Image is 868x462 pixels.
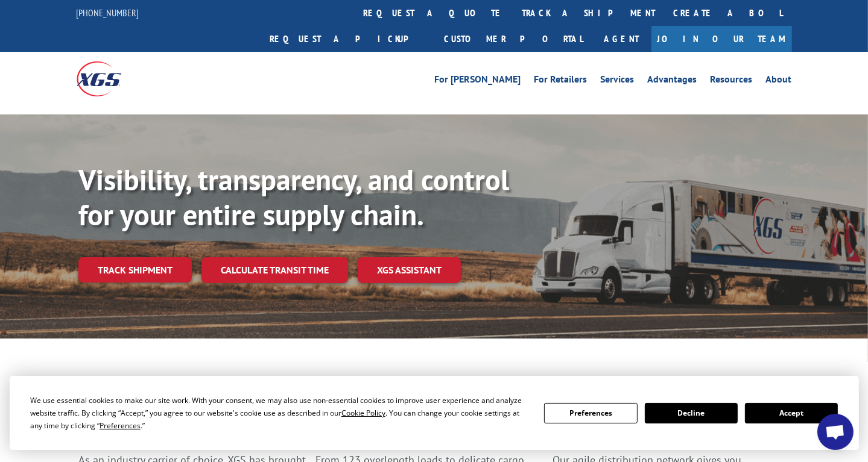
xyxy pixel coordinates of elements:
button: Preferences [544,403,637,423]
a: Agent [592,26,651,52]
a: XGS ASSISTANT [358,257,461,283]
a: For [PERSON_NAME] [435,75,521,88]
a: [PHONE_NUMBER] [77,7,139,19]
button: Decline [645,403,738,423]
div: We use essential cookies to make our site work. With your consent, we may also use non-essential ... [30,394,530,432]
a: Customer Portal [436,26,592,52]
a: Join Our Team [651,26,792,52]
a: Resources [711,75,753,88]
a: Advantages [648,75,697,88]
div: Cookie Consent Prompt [10,376,859,450]
a: Calculate transit time [201,257,348,283]
button: Accept [745,403,838,423]
a: About [766,75,792,88]
a: Track shipment [78,257,192,283]
a: For Retailers [534,75,588,88]
span: Cookie Policy [341,408,385,418]
span: Preferences [100,420,141,431]
a: Services [601,75,635,88]
b: Visibility, transparency, and control for your entire supply chain. [78,161,509,233]
a: Request a pickup [261,26,436,52]
div: Open chat [817,414,854,450]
